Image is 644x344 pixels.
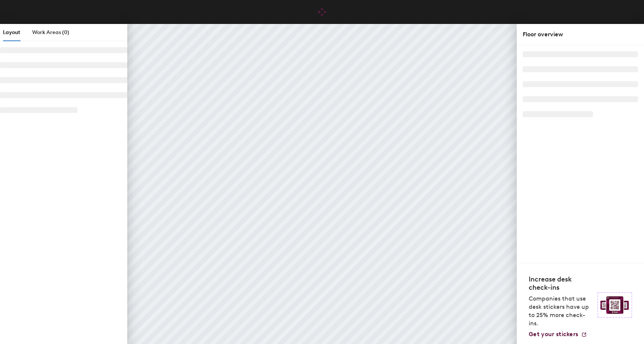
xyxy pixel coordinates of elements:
[32,29,69,36] span: Work Areas (0)
[529,295,593,328] p: Companies that use desk stickers have up to 25% more check-ins.
[529,275,593,292] h4: Increase desk check-ins
[3,29,20,36] span: Layout
[598,292,632,318] img: Sticker logo
[529,331,578,338] span: Get your stickers
[529,331,587,338] a: Get your stickers
[523,30,638,39] div: Floor overview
